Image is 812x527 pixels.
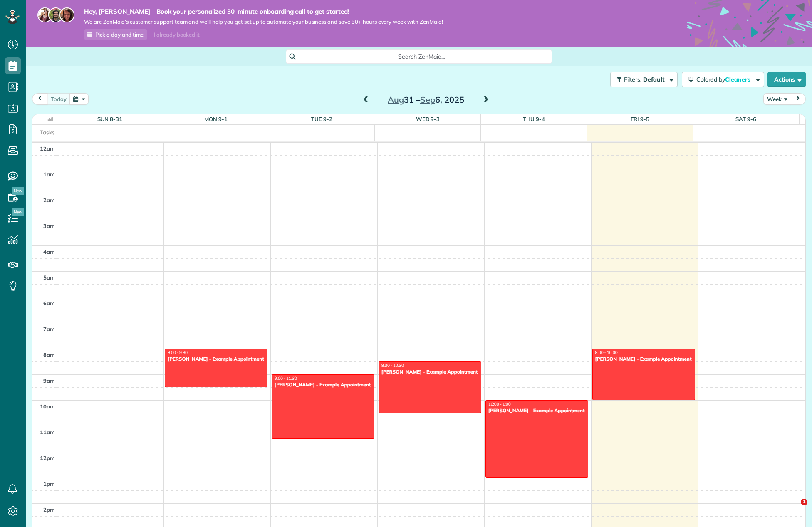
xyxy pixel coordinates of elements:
span: Tasks [40,129,55,136]
span: We are ZenMaid’s customer support team and we’ll help you get set up to automate your business an... [84,18,443,25]
span: Cleaners [725,76,752,83]
a: Filters: Default [606,72,678,87]
div: [PERSON_NAME] - Example Appointment [274,382,372,388]
img: maria-72a9807cf96188c08ef61303f053569d2e2a8a1cde33d635c8a3ac13582a053d.jpg [37,7,52,22]
span: New [12,208,24,216]
span: 8:00 - 10:00 [595,350,618,355]
button: Filters: Default [610,72,678,87]
div: I already booked it [149,30,204,40]
div: [PERSON_NAME] - Example Appointment [381,369,479,375]
span: 1am [43,171,55,178]
span: Aug [388,94,404,105]
span: 2pm [43,506,55,513]
span: 3am [43,223,55,229]
a: Wed 9-3 [416,116,440,122]
span: Pick a day and time [95,31,144,38]
span: 4am [43,248,55,255]
span: 9am [43,377,55,384]
button: today [47,93,70,104]
span: New [12,187,24,195]
span: 7am [43,326,55,332]
span: Filters: [624,76,641,83]
span: Sep [420,94,435,105]
span: 12am [40,145,55,152]
span: Colored by [696,76,753,83]
a: Sun 8-31 [97,116,123,122]
strong: Hey, [PERSON_NAME] - Book your personalized 30-minute onboarding call to get started! [84,7,443,16]
span: 9:00 - 11:30 [275,376,297,381]
a: Sat 9-6 [735,116,756,122]
img: michelle-19f622bdf1676172e81f8f8fba1fb50e276960ebfe0243fe18214015130c80e4.jpg [59,7,74,22]
span: 5am [43,274,55,281]
div: [PERSON_NAME] - Example Appointment [488,408,586,413]
div: [PERSON_NAME] - Example Appointment [167,356,265,362]
span: 8:30 - 10:30 [381,363,404,368]
a: Fri 9-5 [631,116,649,122]
img: jorge-587dff0eeaa6aab1f244e6dc62b8924c3b6ad411094392a53c71c6c4a576187d.jpg [48,7,63,22]
iframe: Intercom live chat [784,499,804,519]
h2: 31 – 6, 2025 [374,95,478,104]
div: [PERSON_NAME] - Example Appointment [595,356,693,362]
button: next [790,93,806,104]
a: Mon 9-1 [204,116,228,122]
span: 12pm [40,455,55,461]
span: 1pm [43,480,55,487]
button: Actions [767,72,806,87]
span: 10:00 - 1:00 [488,401,511,407]
span: 8am [43,351,55,358]
a: Tue 9-2 [311,116,332,122]
a: Pick a day and time [84,29,147,40]
span: 2am [43,197,55,203]
button: Week [763,93,791,104]
a: Thu 9-4 [523,116,545,122]
button: Colored byCleaners [682,72,764,87]
span: 10am [40,403,55,410]
span: Default [643,76,665,83]
span: 11am [40,429,55,435]
span: 6am [43,300,55,307]
span: 1 [801,499,807,505]
span: 8:00 - 9:30 [168,350,188,355]
button: prev [32,93,48,104]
